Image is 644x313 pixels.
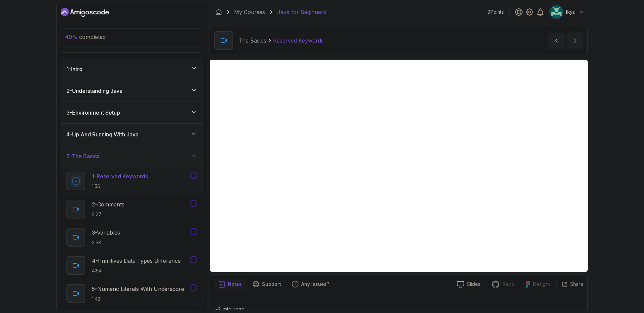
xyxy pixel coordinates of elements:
[273,37,324,45] p: Reserved Keywords
[61,7,109,18] a: Dashboard
[92,211,124,218] p: 2:27
[66,200,197,218] button: 2-Comments2:27
[61,80,203,102] button: 2-Understanding Java
[66,109,120,117] h3: 3 - Environment Setup
[215,9,222,15] a: Dashboard
[566,9,576,15] p: Ikyu
[66,228,197,247] button: 3-Variables3:58
[66,284,197,303] button: 5-Numeric Literals With Underscore1:42
[262,281,281,288] p: Support
[214,279,246,290] button: notes button
[301,281,329,288] p: Any issues?
[92,239,120,246] p: 3:58
[288,279,333,290] button: Feedback button
[234,8,265,16] a: My Courses
[548,33,565,49] button: previous content
[92,267,181,274] p: 4:54
[277,8,326,16] p: Java for Beginners
[502,281,515,288] p: Repo
[66,130,139,138] h3: 4 - Up And Running With Java
[487,9,504,15] p: 9 Points
[92,200,124,208] p: 2 - Comments
[66,65,83,73] h3: 1 - Intro
[61,145,203,167] button: 5-The Basics
[92,229,120,237] p: 3 - Variables
[61,58,203,80] button: 1-Intro
[61,124,203,145] button: 4-Up And Running With Java
[92,296,184,302] p: 1:42
[249,279,285,290] button: Support button
[570,281,583,288] p: Share
[66,87,122,95] h3: 2 - Understanding Java
[228,281,242,288] p: Notes
[92,285,184,293] p: 5 - Numeric Literals With Underscore
[66,172,197,190] button: 1-Reserved Keywords1:56
[550,5,585,19] button: user profile imageIkyu
[567,33,583,49] button: next content
[533,281,551,288] p: Designs
[210,60,588,272] iframe: 1 - Reserved Keywords
[61,102,203,123] button: 3-Environment Setup
[238,37,266,45] p: The Basics
[550,6,563,18] img: user profile image
[66,152,100,160] h3: 5 - The Basics
[556,281,583,288] button: Share
[92,172,148,180] p: 1 - Reserved Keywords
[451,281,486,288] a: Slides
[467,281,480,288] p: Slides
[65,34,106,40] span: completed
[92,183,148,190] p: 1:56
[66,256,197,275] button: 4-Primitives Data Types Difference4:54
[92,257,181,265] p: 4 - Primitives Data Types Difference
[65,34,78,40] span: 49 %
